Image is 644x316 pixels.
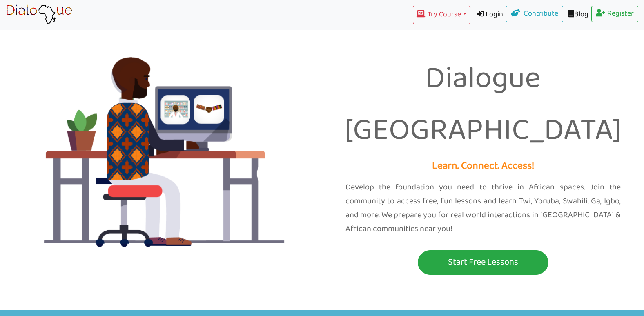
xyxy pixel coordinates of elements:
[418,250,548,275] button: Start Free Lessons
[345,180,621,236] p: Develop the foundation you need to thrive in African spaces. Join the community to access free, f...
[6,4,72,25] img: learn African language platform app
[328,250,638,275] a: Start Free Lessons
[413,6,470,24] button: Try Course
[563,6,591,24] a: Blog
[506,6,563,22] a: Contribute
[470,6,506,24] a: Login
[328,158,638,175] p: Learn. Connect. Access!
[591,6,639,22] a: Register
[328,53,638,158] p: Dialogue [GEOGRAPHIC_DATA]
[420,255,546,270] p: Start Free Lessons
